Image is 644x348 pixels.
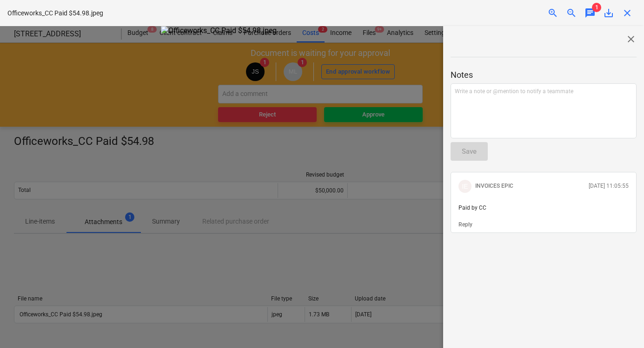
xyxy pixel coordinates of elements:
span: IE [462,183,468,190]
span: zoom_out [566,7,577,19]
span: close [622,7,633,19]
span: zoom_in [547,7,558,19]
button: Reply [458,221,472,229]
span: Paid by CC [458,205,486,211]
p: Notes [451,69,637,81]
span: 1 [592,3,601,12]
span: save_alt [603,7,614,19]
span: close [625,34,637,45]
p: [DATE] 11:05:55 [589,182,629,190]
iframe: Chat Widget [598,303,644,348]
span: chat [584,7,596,19]
p: Officeworks_CC Paid $54.98.jpeg [7,8,103,18]
p: INVOICES EPIC [475,182,513,190]
img: Officeworks_CC Paid $54.98.jpeg [161,26,483,35]
div: INVOICES EPIC [458,180,471,193]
